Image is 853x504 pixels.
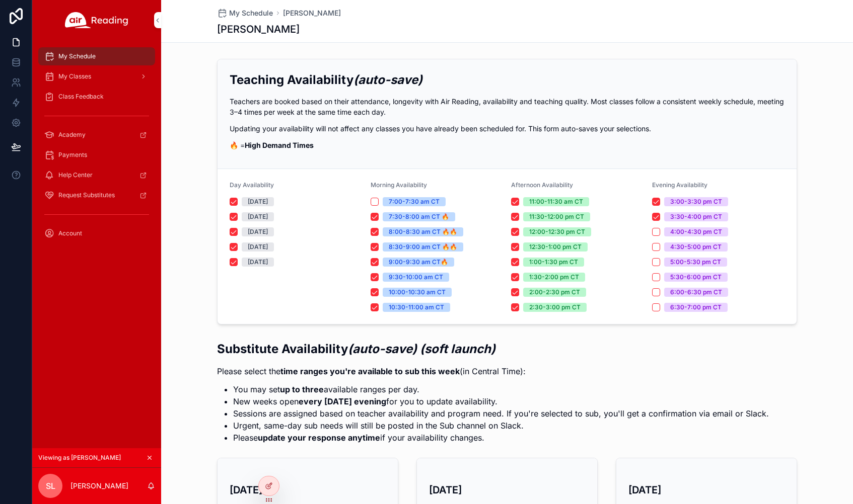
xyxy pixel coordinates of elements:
h3: [DATE] [628,482,785,497]
div: 3:30-4:00 pm CT [670,212,722,221]
div: 1:30-2:00 pm CT [529,273,579,282]
h3: [DATE] [429,482,585,497]
div: 9:00-9:30 am CT🔥 [389,258,448,267]
img: App logo [65,12,128,28]
span: My Schedule [229,8,273,18]
div: 2:00-2:30 pm CT [529,288,580,297]
div: 5:30-6:00 pm CT [670,273,722,282]
a: Request Substitutes [38,186,155,204]
span: Payments [58,151,87,159]
span: Morning Availability [371,181,427,189]
em: (auto-save) [353,72,422,87]
div: 10:30-11:00 am CT [389,303,444,312]
div: [DATE] [248,212,268,221]
a: My Classes [38,67,155,86]
h3: [DATE] [230,482,386,497]
div: scrollable content [32,40,161,256]
a: Academy [38,126,155,144]
span: Account [58,229,82,237]
li: You may set available ranges per day. [233,383,769,395]
div: [DATE] [248,242,268,251]
div: 12:30-1:00 pm CT [529,242,582,251]
span: My Schedule [58,52,96,60]
div: 3:00-3:30 pm CT [670,197,722,206]
span: Afternoon Availability [511,181,573,189]
a: My Schedule [217,8,273,18]
a: Account [38,224,155,242]
li: New weeks open for you to update availability. [233,395,769,407]
div: 7:30-8:00 am CT 🔥 [389,212,449,221]
a: Payments [38,146,155,164]
p: 🔥 = [230,140,785,150]
a: [PERSON_NAME] [283,8,341,18]
p: Teachers are booked based on their attendance, longevity with Air Reading, availability and teach... [230,96,785,117]
div: [DATE] [248,258,268,267]
strong: every [DATE] evening [299,396,386,406]
p: Updating your availability will not affect any classes you have already been scheduled for. This ... [230,123,785,134]
div: [DATE] [248,197,268,206]
p: Please select the (in Central Time): [217,365,769,377]
strong: up to three [280,384,324,394]
h2: Substitute Availability [217,341,769,357]
div: 8:30-9:00 am CT 🔥🔥 [389,242,457,251]
a: Class Feedback [38,88,155,106]
em: (auto-save) (soft launch) [348,342,495,356]
div: 4:00-4:30 pm CT [670,227,722,236]
div: 9:30-10:00 am CT [389,273,443,282]
li: Please if your availability changes. [233,432,769,444]
div: 6:00-6:30 pm CT [670,288,722,297]
div: 1:00-1:30 pm CT [529,258,578,267]
div: 10:00-10:30 am CT [389,288,446,297]
span: Viewing as [PERSON_NAME] [38,454,121,462]
div: 5:00-5:30 pm CT [670,258,721,267]
div: 12:00-12:30 pm CT [529,227,585,236]
span: Class Feedback [58,93,104,101]
span: Day Availability [230,181,274,189]
a: Help Center [38,166,155,184]
div: 4:30-5:00 pm CT [670,242,722,251]
span: Evening Availability [652,181,707,189]
div: [DATE] [248,227,268,236]
div: 8:00-8:30 am CT 🔥🔥 [389,227,457,236]
a: My Schedule [38,47,155,65]
span: sl [46,480,55,492]
h1: [PERSON_NAME] [217,22,300,36]
div: 11:00-11:30 am CT [529,197,583,206]
strong: time ranges you're available to sub this week [280,366,460,376]
li: Sessions are assigned based on teacher availability and program need. If you're selected to sub, ... [233,407,769,419]
strong: update your response anytime [258,433,380,443]
strong: High Demand Times [245,141,314,149]
span: Help Center [58,171,93,179]
span: Request Substitutes [58,191,115,199]
span: Academy [58,131,86,139]
div: 11:30-12:00 pm CT [529,212,584,221]
div: 2:30-3:00 pm CT [529,303,581,312]
p: [PERSON_NAME] [70,481,128,491]
li: Urgent, same-day sub needs will still be posted in the Sub channel on Slack. [233,419,769,432]
div: 6:30-7:00 pm CT [670,303,722,312]
span: My Classes [58,72,91,80]
h2: Teaching Availability [230,71,785,88]
div: 7:00-7:30 am CT [389,197,440,206]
